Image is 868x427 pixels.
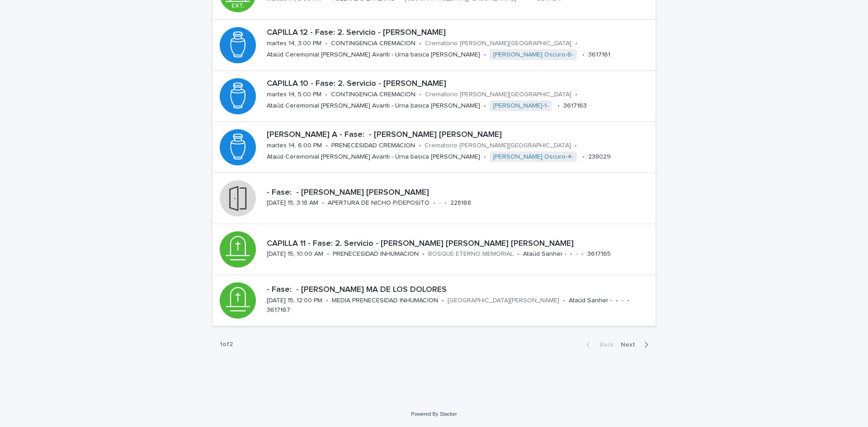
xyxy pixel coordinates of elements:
[333,250,419,258] p: PRENECESIDAD INHUMACION
[267,102,480,110] p: Ataúd Ceremonial [PERSON_NAME] Avanti - Urna basica [PERSON_NAME]
[563,297,565,305] p: •
[419,40,421,47] p: •
[212,122,656,173] a: [PERSON_NAME] A - Fase: - [PERSON_NAME] [PERSON_NAME]martes 14, 6:00 PM•PRENECESIDAD CREMACION•Cr...
[575,40,577,47] p: •
[523,250,566,258] p: Ataúd Sanher -
[575,91,577,99] p: •
[267,153,480,161] p: Ataúd Ceremonial [PERSON_NAME] Avanti - Urna basica [PERSON_NAME]
[212,224,656,275] a: CAPILLA 11 - Fase: 2. Servicio - [PERSON_NAME] [PERSON_NAME] [PERSON_NAME][DATE] 15, 10:00 AM•PRE...
[212,20,656,71] a: CAPILLA 12 - Fase: 2. Servicio - [PERSON_NAME]martes 14, 3:00 PM•CONTINGENCIA CREMACION•Crematori...
[325,40,327,47] p: •
[332,297,438,305] p: MEDIA PRENECESIDAD INHUMACION
[267,79,652,89] p: CAPILLA 10 - Fase: 2. Servicio - [PERSON_NAME]
[325,142,328,150] p: •
[267,250,323,258] p: [DATE] 15, 10:00 AM
[425,142,571,150] p: Crematorio [PERSON_NAME][GEOGRAPHIC_DATA]
[327,250,329,258] p: •
[212,71,656,122] a: CAPILLA 10 - Fase: 2. Servicio - [PERSON_NAME]martes 14, 5:00 PM•CONTINGENCIA CREMACION•Crematori...
[517,250,519,258] p: •
[331,40,415,47] p: CONTINGENCIA CREMACION
[579,341,617,349] button: Back
[617,341,656,349] button: Next
[616,297,618,305] p: •
[419,142,421,150] p: •
[326,297,328,305] p: •
[433,199,435,207] p: •
[267,40,321,47] p: martes 14, 3:00 PM
[267,91,321,99] p: martes 14, 5:00 PM
[448,297,559,305] p: [GEOGRAPHIC_DATA][PERSON_NAME]
[331,142,415,150] p: PRENECESIDAD CREMACION
[622,297,623,305] p: -
[557,102,560,110] p: •
[267,130,652,140] p: [PERSON_NAME] A - Fase: - [PERSON_NAME] [PERSON_NAME]
[493,102,548,110] a: [PERSON_NAME]-1-
[493,153,573,161] a: [PERSON_NAME] Oscuro-4-
[419,91,421,99] p: •
[439,199,441,207] p: -
[212,173,656,224] a: - Fase: - [PERSON_NAME] [PERSON_NAME][DATE] 15, 3:18 AM•APERTURA DE NICHO P/DEPOSITO•-•228168
[594,342,613,348] span: Back
[425,91,571,99] p: Crematorio [PERSON_NAME][GEOGRAPHIC_DATA]
[267,51,480,59] p: Ataúd Ceremonial [PERSON_NAME] Avanti - Urna basica [PERSON_NAME]
[325,91,327,99] p: •
[267,297,322,305] p: [DATE] 15, 12:00 PM
[267,285,652,295] p: - Fase: - [PERSON_NAME] MA DE LOS DOLORES
[267,28,652,38] p: CAPILLA 12 - Fase: 2. Servicio - [PERSON_NAME]
[581,250,584,258] p: •
[267,199,318,207] p: [DATE] 15, 3:18 AM
[588,153,611,161] p: 238029
[411,411,457,417] a: Powered By Stacker
[328,199,429,207] p: APERTURA DE NICHO P/DEPOSITO
[442,297,444,305] p: •
[582,51,585,59] p: •
[588,51,610,59] p: 3617161
[425,40,571,47] p: Crematorio [PERSON_NAME][GEOGRAPHIC_DATA]
[267,239,652,249] p: CAPILLA 11 - Fase: 2. Servicio - [PERSON_NAME] [PERSON_NAME] [PERSON_NAME]
[627,297,629,305] p: •
[428,250,514,258] p: BOSQUE ETERNO MEMORIAL
[484,51,486,59] p: •
[570,250,572,258] p: •
[267,188,633,198] p: - Fase: - [PERSON_NAME] [PERSON_NAME]
[322,199,324,207] p: •
[444,199,447,207] p: •
[575,142,577,150] p: •
[569,297,612,305] p: Ataúd Sanher -
[212,333,240,356] p: 1 of 2
[484,153,486,161] p: •
[587,250,611,258] p: 3617165
[484,102,486,110] p: •
[563,102,587,110] p: 3617163
[582,153,585,161] p: •
[422,250,425,258] p: •
[331,91,415,99] p: CONTINGENCIA CREMACION
[576,250,578,258] p: -
[267,306,290,314] p: 3617167
[621,342,641,348] span: Next
[493,51,573,59] a: [PERSON_NAME] Oscuro-6-
[450,199,471,207] p: 228168
[267,142,322,150] p: martes 14, 6:00 PM
[212,275,656,326] a: - Fase: - [PERSON_NAME] MA DE LOS DOLORES[DATE] 15, 12:00 PM•MEDIA PRENECESIDAD INHUMACION•[GEOGR...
